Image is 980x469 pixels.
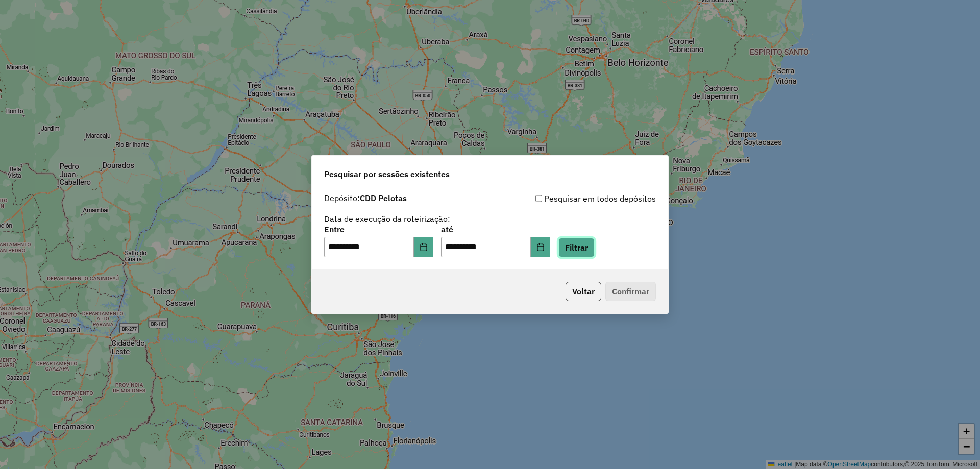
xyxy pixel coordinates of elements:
button: Choose Date [414,237,433,257]
strong: CDD Pelotas [360,193,407,203]
label: até [441,223,550,235]
label: Depósito: [324,192,407,204]
button: Choose Date [531,237,550,257]
button: Filtrar [558,238,595,257]
label: Entre [324,223,433,235]
button: Voltar [566,282,601,301]
label: Data de execução da roteirização: [324,213,450,225]
div: Pesquisar em todos depósitos [490,192,656,205]
span: Pesquisar por sessões existentes [324,168,450,180]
